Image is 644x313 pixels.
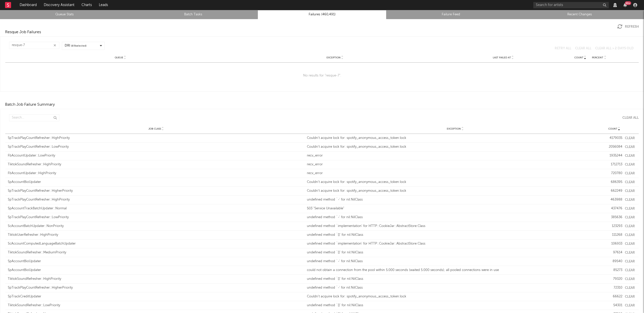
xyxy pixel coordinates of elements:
div: 106933 [606,241,622,246]
div: DRI [65,43,87,48]
div: TiktokSoundRefresher::LowPriority [8,303,304,308]
button: Clear All [575,47,591,50]
span: Job Class [148,127,161,130]
button: Clear [625,242,635,246]
div: 111268 [606,232,622,238]
div: 1712713 [606,162,622,167]
div: ScAccountComputedLanguageBatchUpdater [8,241,304,246]
div: 385636 [606,215,622,220]
button: Refresh [617,24,639,29]
span: ( 8 / 8 selected) [71,44,87,48]
div: undefined method `-' for nil:NilClass [307,215,603,220]
div: TiktokSoundRefresher::HighPriority [8,162,304,167]
button: Clear [625,286,635,290]
div: undefined method `[]' for nil:NilClass [307,277,603,282]
div: recv_error [307,171,603,176]
div: SpTrackPlayCountRefresher::LowPriority [8,144,304,149]
div: 686395 [606,180,622,185]
div: Resque Job Failures [5,29,41,35]
span: Exception [327,56,341,59]
button: Clear [625,304,635,307]
span: Count [608,127,617,130]
div: ScAccountBatchUpdater::NonPriority [8,224,304,229]
div: SpAccountTrackBatchUpdater::Normal [8,206,304,211]
div: 79320 [606,277,622,282]
div: SpAccountBioUpdater [8,268,304,273]
div: Couldn't acquire lock for: spotify_anonymous_access_token:lock [307,294,603,299]
div: SpTrackPlayCountRefresher::HighPriority [8,136,304,141]
div: recv_error [307,153,603,158]
a: Batch Tasks [132,12,255,18]
div: 720780 [606,171,622,176]
button: 99+ [623,3,627,7]
button: Clear [625,163,635,166]
div: undefined method `[]' for nil:NilClass [307,303,603,308]
div: No results for " resque-7 ". [5,63,639,89]
a: Queue Stats [3,12,126,18]
input: Search for artists [533,2,609,8]
div: FbAccountUpdater::LowPriority [8,153,304,158]
button: Clear [625,216,635,219]
span: Last Failed At [493,56,511,59]
a: Failure Feed [389,12,512,18]
div: 72310 [606,285,622,290]
div: SpTrackCreditUpdater [8,294,304,299]
span: Count [574,56,583,59]
div: SpAccountBioUpdater [8,259,304,264]
div: TiktokSoundRefresher::HighPriority [8,277,304,282]
div: Batch Job Failure Summary [5,102,55,108]
div: SpAccountBioUpdater [8,180,304,185]
button: Clear [625,260,635,263]
span: Percent [592,56,603,59]
div: Couldn't acquire lock for: spotify_anonymous_access_token:lock [307,188,603,193]
div: 123293 [606,224,622,229]
a: Failures (460,491) [260,12,384,18]
div: Couldn't acquire lock for: spotify_anonymous_access_token:lock [307,180,603,185]
div: TiktokUserRefresher::HighPriority [8,232,304,238]
div: undefined method `-' for nil:NilClass [307,285,603,290]
div: Clear All [622,116,639,120]
span: Queue [115,56,123,59]
div: Couldn't acquire lock for: spotify_anonymous_access_token:lock [307,144,603,149]
div: SpTrackPlayCountRefresher::HigherPriority [8,188,304,193]
div: SpTrackPlayCountRefresher::HighPriority [8,197,304,202]
div: undefined method `-' for nil:NilClass [307,197,603,202]
div: 503 "Service Unavailable" [307,206,603,211]
div: 2056084 [606,144,622,149]
button: Clear [625,233,635,237]
div: 1935244 [606,153,622,158]
div: 89540 [606,259,622,264]
button: Clear [625,172,635,175]
button: Clear [625,295,635,298]
button: Clear [625,154,635,158]
button: Clear [625,189,635,193]
div: FbAccountUpdater::HighPriority [8,171,304,176]
div: 662249 [606,188,622,193]
button: Clear All > 2 Days Old [595,47,634,50]
div: 85273 [606,268,622,273]
button: Clear [625,278,635,281]
div: undefined method `[]' for nil:NilClass [307,250,603,255]
button: Clear [625,145,635,149]
button: Clear [625,207,635,210]
div: SpTrackPlayCountRefresher::HigherPriority [8,285,304,290]
div: Couldn't acquire lock for: spotify_anonymous_access_token:lock [307,136,603,141]
button: Retry All [555,47,571,50]
input: Search... [9,114,59,121]
button: Clear [625,198,635,202]
span: Exception [447,127,461,130]
a: Recent Changes [518,12,641,18]
div: undefined method `[]' for nil:NilClass [307,232,603,238]
div: 66622 [606,294,622,299]
div: 99 + [625,1,631,5]
div: undefined method `-' for nil:NilClass [307,259,603,264]
div: 4179035 [606,136,622,141]
button: Clear [625,269,635,272]
button: Clear All [619,116,639,120]
div: undefined method `implementation' for HTTP::CookieJar::AbstractStore:Class [307,241,603,246]
input: Search... [9,42,59,49]
div: could not obtain a connection from the pool within 5.000 seconds (waited 5.000 seconds); all pool... [307,268,603,273]
div: TiktokSoundRefresher::MediumPriority [8,250,304,255]
button: Clear [625,225,635,228]
div: 54301 [606,303,622,308]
